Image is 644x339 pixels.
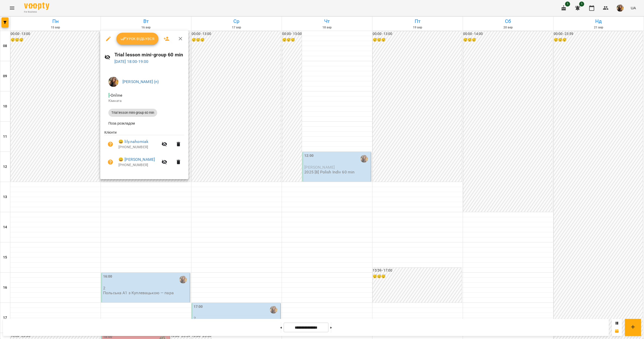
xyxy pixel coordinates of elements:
[108,98,180,103] p: Кімната
[118,145,158,150] p: [PHONE_NUMBER]
[120,36,155,42] span: Урок відбувся
[114,51,185,59] h6: Trial lesson mini-group 60 min
[104,156,116,168] button: Візит ще не сплачено. Додати оплату?
[122,79,159,84] a: [PERSON_NAME] (п)
[118,163,158,168] p: [PHONE_NUMBER]
[104,119,184,128] li: Поза розкладом
[108,110,157,115] span: Trial lesson mini-group 60 min
[104,130,184,173] ul: Клієнти
[114,59,149,64] a: [DATE] 18:00-19:00
[118,139,148,145] a: 😀 lily.nahorniak
[104,138,116,150] button: Візит ще не сплачено. Додати оплату?
[108,93,123,98] span: - Online
[116,33,159,45] button: Урок відбувся
[118,157,155,163] a: 😀 [PERSON_NAME]
[108,77,118,87] img: 2d1d2c17ffccc5d6363169c503fcce50.jpg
